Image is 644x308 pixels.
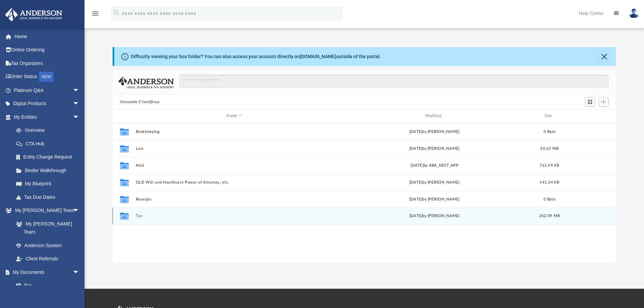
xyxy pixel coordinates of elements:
a: My Documentsarrow_drop_down [5,265,86,279]
a: Overview [9,124,90,137]
a: Binder Walkthrough [9,164,90,177]
div: id [566,113,613,119]
a: Tax Due Dates [9,190,90,204]
img: User Pic [629,8,639,18]
div: Size [536,113,563,119]
a: Platinum Q&Aarrow_drop_down [5,84,90,97]
div: [DATE] by [PERSON_NAME] [336,128,533,135]
button: Mail [136,163,333,168]
a: Online Ordering [5,43,90,57]
a: Box [9,279,83,292]
button: Viewable-ClientDocs [120,99,160,105]
a: CTA Hub [9,137,90,150]
img: Anderson Advisors Platinum Portal [3,8,64,21]
span: 20.63 MB [540,146,558,150]
span: 262.09 MB [539,214,560,218]
span: arrow_drop_down [73,97,86,111]
div: [DATE] by [PERSON_NAME] [336,179,533,185]
div: grid [113,123,616,263]
div: [DATE] by [PERSON_NAME] [336,213,533,219]
div: [DATE] by ABA_NEST_APP [336,162,533,168]
span: arrow_drop_down [73,265,86,279]
i: search [113,9,120,17]
a: My Blueprint [9,177,86,191]
span: arrow_drop_down [73,84,86,97]
button: OLD Will and Healthcare Power of Attorney, etc. [136,180,333,185]
a: Client Referrals [9,252,86,266]
button: Bookkeeping [136,129,333,134]
div: NEW [39,72,54,82]
a: Tax Organizers [5,56,90,70]
i: menu [91,9,99,18]
a: Home [5,30,90,43]
div: [DATE] by [PERSON_NAME] [336,145,533,151]
a: My [PERSON_NAME] Teamarrow_drop_down [5,204,86,217]
span: 761.99 KB [540,163,559,167]
button: Add [599,97,609,106]
a: Anderson System [9,239,86,252]
span: arrow_drop_down [73,204,86,218]
div: id [116,113,133,119]
div: Name [135,113,333,119]
a: [DOMAIN_NAME] [300,54,336,59]
a: Entity Change Request [9,150,90,164]
span: 0 Byte [544,197,555,201]
input: Search files and folders [180,75,609,88]
a: My Entitiesarrow_drop_down [5,110,90,124]
button: Tax [136,214,333,218]
button: Receipts [136,197,333,202]
a: Order StatusNEW [5,70,90,84]
a: Digital Productsarrow_drop_down [5,97,90,111]
span: 0 Byte [544,129,555,133]
div: Modified [336,113,533,119]
button: Close [599,52,609,61]
button: Switch to Grid View [585,97,595,106]
span: 141.34 KB [540,180,559,184]
a: menu [91,13,99,18]
a: My [PERSON_NAME] Team [9,217,83,239]
span: arrow_drop_down [73,110,86,124]
div: Difficulty viewing your box folder? You can also access your account directly on outside of the p... [131,53,381,60]
div: [DATE] by [PERSON_NAME] [336,196,533,202]
button: Law [136,146,333,151]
